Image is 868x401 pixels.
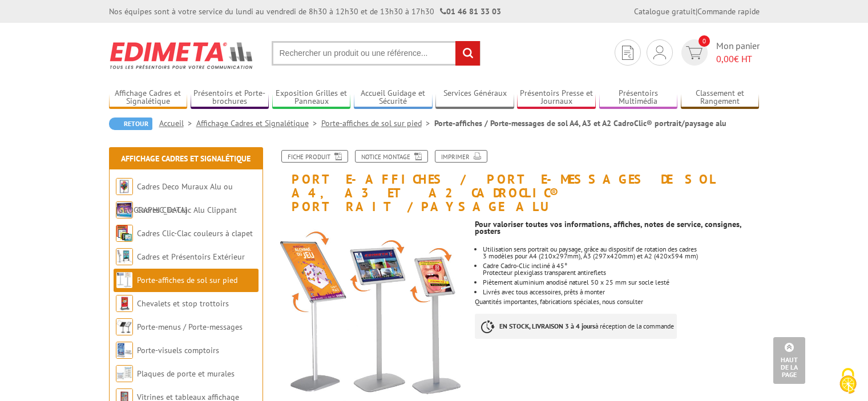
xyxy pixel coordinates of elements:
[281,150,348,163] a: Fiche produit
[697,6,760,17] a: Commande rapide
[321,118,434,128] a: Porte-affiches de sol sur pied
[266,150,768,214] h1: Porte-affiches / Porte-messages de sol A4, A3 et A2 CadroClic® portrait/paysage alu
[653,46,666,59] img: devis rapide
[634,6,696,17] a: Catalogue gratuit
[116,225,133,242] img: Cadres Clic-Clac couleurs à clapet
[599,88,678,107] a: Présentoirs Multimédia
[109,6,501,17] div: Nos équipes sont à votre service du lundi au vendredi de 8h30 à 12h30 et de 13h30 à 17h30
[834,367,862,395] img: Cookies (fenêtre modale)
[475,219,741,236] strong: Pour valoriser toutes vos informations, affiches, notes de service, consignes, posters
[116,342,133,359] img: Porte-visuels comptoirs
[137,228,253,238] a: Cadres Clic-Clac couleurs à clapet
[686,46,703,59] img: devis rapide
[137,345,219,355] a: Porte-visuels comptoirs
[681,88,760,107] a: Classement et Rangement
[159,118,196,128] a: Accueil
[440,6,501,17] strong: 01 46 81 33 03
[109,118,152,130] a: Retour
[116,181,233,215] a: Cadres Deco Muraux Alu ou [GEOGRAPHIC_DATA]
[679,39,760,66] a: devis rapide 0 Mon panier 0,00€ HT
[354,88,433,107] a: Accueil Guidage et Sécurité
[116,295,133,312] img: Chevalets et stop trottoirs
[109,34,255,76] img: Edimeta
[828,362,868,401] button: Cookies (fenêtre modale)
[483,262,759,276] li: Cadre Cadro-Clic incliné à 45° Protecteur plexiglass transparent antireflets
[137,322,243,332] a: Porte-menus / Porte-messages
[355,150,428,163] a: Notice Montage
[634,6,760,17] div: |
[483,253,759,260] p: 3 modèles pour A4 (210x297mm), A3 (297x420mm) et A2 (420x594 mm)
[435,150,487,163] a: Imprimer
[137,368,235,379] a: Plaques de porte et murales
[475,214,768,350] div: Quantités importantes, fabrications spéciales, nous consulter
[483,246,759,253] p: Utilisation sens portrait ou paysage, grâce au dispositif de rotation des cadres
[483,279,759,286] li: Piètement aluminium anodisé naturel 50 x 25 mm sur socle lesté
[116,248,133,265] img: Cadres et Présentoirs Extérieur
[116,318,133,335] img: Porte-menus / Porte-messages
[116,272,133,289] img: Porte-affiches de sol sur pied
[137,252,245,262] a: Cadres et Présentoirs Extérieur
[137,205,237,215] a: Cadres Clic-Clac Alu Clippant
[716,39,760,66] span: Mon panier
[716,53,734,64] span: 0,00
[116,365,133,382] img: Plaques de porte et murales
[483,289,759,295] li: Livrés avec tous accessoires, prêts à monter
[116,178,133,195] img: Cadres Deco Muraux Alu ou Bois
[499,322,595,330] strong: EN STOCK, LIVRAISON 3 à 4 jours
[455,41,480,66] input: rechercher
[475,314,677,339] p: à réception de la commande
[622,46,633,60] img: devis rapide
[773,337,805,384] a: Haut de la page
[121,153,251,164] a: Affichage Cadres et Signalétique
[196,118,321,128] a: Affichage Cadres et Signalétique
[137,298,229,309] a: Chevalets et stop trottoirs
[272,41,481,66] input: Rechercher un produit ou une référence...
[699,35,710,47] span: 0
[517,88,596,107] a: Présentoirs Presse et Journaux
[716,52,760,66] span: € HT
[191,88,269,107] a: Présentoirs et Porte-brochures
[435,88,514,107] a: Services Généraux
[272,88,351,107] a: Exposition Grilles et Panneaux
[109,88,188,107] a: Affichage Cadres et Signalétique
[434,118,726,129] li: Porte-affiches / Porte-messages de sol A4, A3 et A2 CadroClic® portrait/paysage alu
[137,275,237,285] a: Porte-affiches de sol sur pied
